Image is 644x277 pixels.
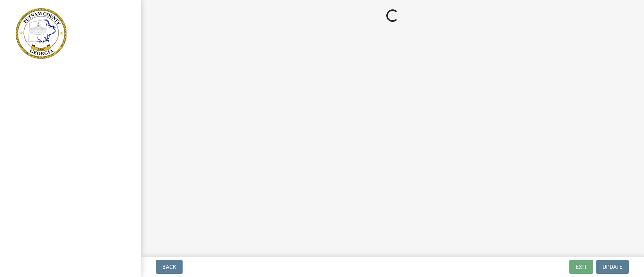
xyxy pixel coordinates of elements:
span: Update [603,264,622,270]
button: Back [156,260,183,274]
span: Back [162,264,176,270]
img: Putnam County, Georgia [16,8,66,59]
button: Exit [569,260,593,274]
button: Update [596,260,629,274]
